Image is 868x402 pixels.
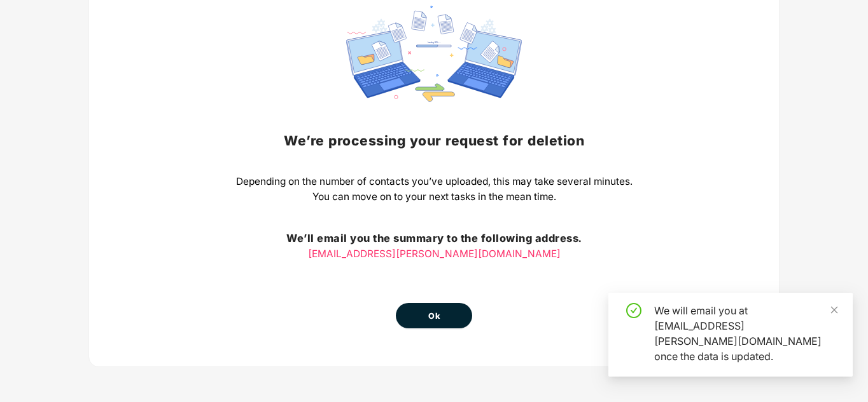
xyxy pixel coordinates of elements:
[396,303,472,328] button: Ok
[654,303,837,364] div: We will email you at [EMAIL_ADDRESS][PERSON_NAME][DOMAIN_NAME] once the data is updated.
[236,130,633,151] h2: We’re processing your request for deletion
[626,303,641,318] span: check-circle
[830,305,839,314] span: close
[236,174,633,189] p: Depending on the number of contacts you’ve uploaded, this may take several minutes.
[236,246,633,262] p: [EMAIL_ADDRESS][PERSON_NAME][DOMAIN_NAME]
[346,6,522,102] img: svg+xml;base64,PHN2ZyBpZD0iRGF0YV9zeW5jaW5nIiB4bWxucz0iaHR0cDovL3d3dy53My5vcmcvMjAwMC9zdmciIHdpZH...
[428,310,440,323] span: Ok
[236,231,633,247] h3: We’ll email you the summary to the following address.
[236,189,633,204] p: You can move on to your next tasks in the mean time.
